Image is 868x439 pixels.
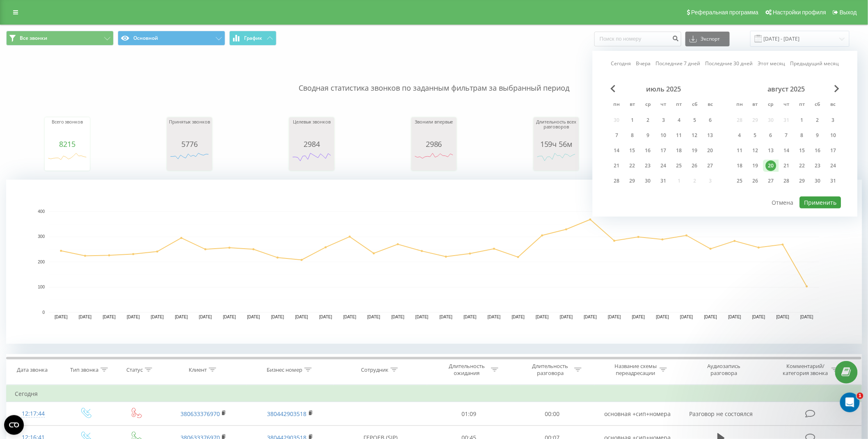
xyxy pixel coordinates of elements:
div: 10 [828,130,839,141]
div: 23 [813,160,823,171]
text: 0 [42,310,45,315]
text: [DATE] [79,315,92,320]
text: [DATE] [752,315,765,320]
div: ср 9 июля 2025 г. [640,129,656,142]
a: Последние 7 дней [656,59,701,67]
div: 12:17:44 [15,406,52,422]
div: 6 [705,115,716,126]
svg: A chart. [6,180,862,344]
span: Реферальная программа [691,9,758,16]
text: [DATE] [800,315,813,320]
div: чт 10 июля 2025 г. [656,129,672,142]
div: пт 15 авг. 2025 г. [795,144,810,157]
div: Принятых звонков [169,119,210,140]
iframe: Intercom live chat [840,393,860,412]
p: Сводная статистика звонков по заданным фильтрам за выбранный период [6,66,862,94]
text: 100 [38,285,45,290]
button: Применить [800,197,841,208]
div: пт 18 июля 2025 г. [672,144,687,157]
div: ср 13 авг. 2025 г. [763,144,779,157]
div: Длительность всех разговоров [536,119,577,140]
div: вт 5 авг. 2025 г. [748,129,763,142]
text: 400 [38,209,45,214]
div: 22 [627,160,638,171]
div: Целевых звонков [291,119,332,140]
button: Отмена [767,197,798,208]
a: 380442903518 [267,410,307,418]
div: 19 [690,145,700,156]
div: пн 28 июля 2025 г. [609,175,625,187]
div: пн 14 июля 2025 г. [609,144,625,157]
div: сб 5 июля 2025 г. [687,114,703,126]
span: 1 [857,393,863,399]
text: [DATE] [295,315,308,320]
text: [DATE] [343,315,356,320]
div: 24 [828,160,839,171]
div: 7 [781,130,792,141]
text: [DATE] [560,315,573,320]
abbr: вторник [749,99,762,111]
div: 3 [828,115,839,126]
div: вс 24 авг. 2025 г. [826,160,841,172]
div: 14 [612,145,622,156]
div: ср 2 июля 2025 г. [640,114,656,126]
svg: A chart. [291,148,332,173]
span: Настройки профиля [773,9,826,16]
div: вс 6 июля 2025 г. [703,114,718,126]
text: [DATE] [127,315,140,320]
div: чт 7 авг. 2025 г. [779,129,795,142]
div: вс 3 авг. 2025 г. [826,114,841,126]
div: вс 10 авг. 2025 г. [826,129,841,142]
text: [DATE] [728,315,741,320]
abbr: среда [765,99,777,111]
td: 00:00 [511,402,594,426]
div: Сотрудник [361,366,388,373]
text: [DATE] [271,315,284,320]
div: ср 30 июля 2025 г. [640,175,656,187]
div: вс 27 июля 2025 г. [703,160,718,172]
abbr: воскресенье [704,99,717,111]
div: чт 24 июля 2025 г. [656,160,672,172]
span: Все звонки [20,35,47,41]
div: вс 20 июля 2025 г. [703,144,718,157]
div: 8215 [47,140,88,148]
div: 17 [828,145,839,156]
text: [DATE] [704,315,717,320]
div: 26 [750,176,761,186]
div: 29 [627,176,638,186]
text: 200 [38,260,45,264]
span: Next Month [835,85,840,92]
div: Статус [126,366,143,373]
button: Open CMP widget [4,415,24,435]
div: вт 12 авг. 2025 г. [748,144,763,157]
div: 11 [674,130,685,141]
input: Поиск по номеру [594,32,681,46]
abbr: пятница [796,99,809,111]
div: 8 [797,130,808,141]
div: вт 29 июля 2025 г. [625,175,640,187]
div: пн 25 авг. 2025 г. [732,175,748,187]
svg: A chart. [413,148,455,173]
span: График [244,35,263,41]
text: [DATE] [223,315,236,320]
text: [DATE] [368,315,381,320]
abbr: четверг [658,99,670,111]
div: 2984 [291,140,332,148]
td: 01:09 [427,402,511,426]
div: вт 22 июля 2025 г. [625,160,640,172]
a: Этот месяц [758,59,786,67]
a: Последние 30 дней [706,59,753,67]
div: 27 [705,160,716,171]
a: Вчера [636,59,651,67]
div: 20 [705,145,716,156]
text: [DATE] [608,315,621,320]
div: сб 23 авг. 2025 г. [810,160,826,172]
div: 19 [750,160,761,171]
div: Всего звонков [47,119,88,140]
abbr: воскресенье [827,99,840,111]
div: Длительность ожидания [445,363,489,377]
div: 24 [658,160,669,171]
text: [DATE] [512,315,525,320]
svg: A chart. [169,148,210,173]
